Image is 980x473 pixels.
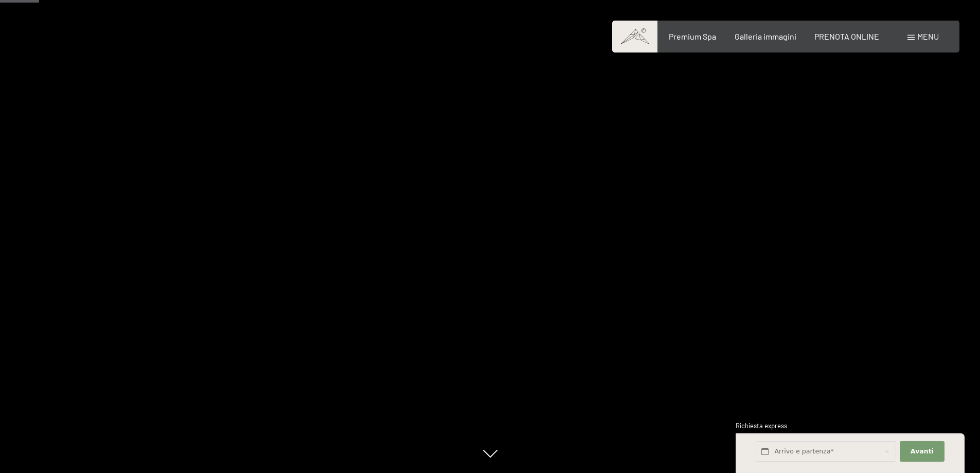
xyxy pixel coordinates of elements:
[669,31,716,41] a: Premium Spa
[736,422,787,430] span: Richiesta express
[917,31,939,41] span: Menu
[911,447,934,456] span: Avanti
[735,31,796,41] a: Galleria immagini
[814,31,879,41] a: PRENOTA ONLINE
[900,441,944,462] button: Avanti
